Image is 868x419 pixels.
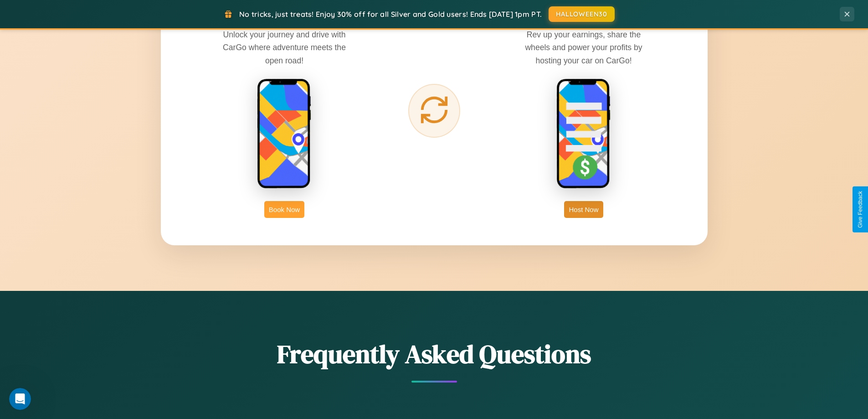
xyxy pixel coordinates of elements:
h2: Frequently Asked Questions [161,336,708,372]
button: Host Now [564,201,603,218]
span: No tricks, just treats! Enjoy 30% off for all Silver and Gold users! Ends [DATE] 1pm PT. [239,10,542,19]
img: host phone [556,78,611,190]
button: Book Now [264,201,304,218]
button: HALLOWEEN30 [549,6,615,22]
p: Rev up your earnings, share the wheels and power your profits by hosting your car on CarGo! [515,28,652,67]
img: rent phone [257,78,312,190]
iframe: Intercom live chat [9,388,31,410]
div: Give Feedback [857,191,863,228]
p: Unlock your journey and drive with CarGo where adventure meets the open road! [216,28,353,67]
